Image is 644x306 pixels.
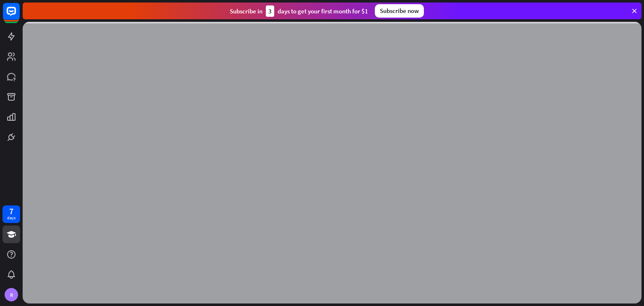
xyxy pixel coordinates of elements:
div: 3 [266,5,274,17]
div: Subscribe now [375,4,424,18]
div: R [5,288,18,301]
div: Subscribe in days to get your first month for $1 [230,5,368,17]
div: days [7,215,16,221]
div: 7 [9,207,13,215]
a: 7 days [3,205,20,223]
